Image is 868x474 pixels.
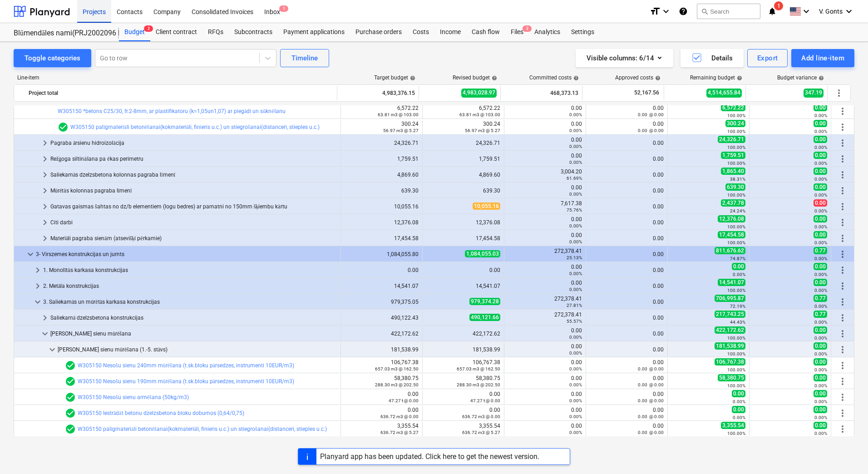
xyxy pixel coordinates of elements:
[837,169,848,180] span: More actions
[569,160,582,165] small: 0.00%
[727,240,745,245] small: 100.00%
[718,215,745,222] span: 12,376.08
[508,121,582,133] div: 0.00
[426,188,500,194] div: 639.30
[508,184,582,197] div: 0.00
[837,201,848,212] span: More actions
[529,23,566,41] a: Analytics
[39,233,50,244] span: keyboard_arrow_right
[567,176,582,181] small: 61.69%
[345,346,419,353] div: 181,538.99
[814,247,827,254] span: 0.77
[58,122,69,133] span: Line-item has 2 RFQs
[690,74,742,81] div: Remaining budget
[50,152,337,166] div: Režģoga siltināšana pa ēkas perimetru
[279,5,288,12] span: 1
[730,208,745,213] small: 24.24%
[837,408,848,419] span: More actions
[715,311,745,318] span: 217,743.25
[706,89,742,97] span: 4,514,655.84
[691,52,733,64] div: Details
[453,74,497,81] div: Revised budget
[469,314,500,321] span: 490,121.66
[508,248,582,261] div: 272,378.41
[569,192,582,197] small: 0.00%
[426,172,500,178] div: 4,869.60
[837,344,848,355] span: More actions
[508,296,582,308] div: 272,378.41
[39,217,50,228] span: keyboard_arrow_right
[804,89,824,97] span: 347.19
[715,247,745,254] span: 811,676.62
[345,251,419,257] div: 1,084,055.80
[718,136,745,143] span: 24,326.71
[383,128,419,133] small: 56.97 m3 @ 5.27
[345,121,419,133] div: 300.24
[715,358,745,365] span: 106,767.38
[345,267,419,273] div: 0.00
[78,426,327,432] a: W305150 palīgmateriāli betonēšanai(kokmateriāli, finieris u.c.) un stiegrošanai(distanceri, stiep...
[814,224,827,229] small: 0.00%
[590,188,664,194] div: 0.00
[47,344,58,355] span: keyboard_arrow_down
[833,88,844,99] span: More actions
[814,104,827,111] span: 0.00
[823,430,868,474] iframe: Chat Widget
[407,23,434,41] a: Costs
[590,346,664,353] div: 0.00
[508,343,582,356] div: 0.00
[508,232,582,245] div: 0.00
[378,112,419,117] small: 63.81 m3 @ 103.00
[837,424,848,434] span: More actions
[469,298,500,305] span: 979,374.28
[434,23,466,41] a: Income
[119,23,150,41] div: Budget
[697,4,760,19] button: Search
[774,1,783,10] span: 1
[590,121,664,133] div: 0.00
[638,112,664,117] small: 0.00 @ 0.00
[569,144,582,149] small: 0.00%
[426,283,500,289] div: 14,541.07
[814,304,827,309] small: 0.00%
[837,106,848,117] span: More actions
[730,304,745,309] small: 72.19%
[837,138,848,148] span: More actions
[732,263,745,270] span: 0.00
[345,359,419,372] div: 106,767.38
[814,279,827,286] span: 0.00
[814,215,827,222] span: 0.00
[814,231,827,238] span: 0.00
[814,342,827,350] span: 0.00
[39,153,50,164] span: keyboard_arrow_right
[345,156,419,162] div: 1,759.51
[426,140,500,146] div: 24,326.71
[39,328,50,339] span: keyboard_arrow_down
[50,183,337,198] div: Mūrētās kolonnas pagraba līmenī
[569,351,582,355] small: 0.00%
[747,49,788,67] button: Export
[508,216,582,229] div: 0.00
[473,202,500,210] span: 10,055.16
[814,256,827,261] small: 0.00%
[814,208,827,213] small: 0.00%
[150,23,202,41] a: Client contract
[566,23,600,41] a: Settings
[345,235,419,242] div: 17,454.58
[638,128,664,133] small: 0.00 @ 0.00
[569,335,582,340] small: 0.00%
[590,219,664,226] div: 0.00
[345,140,419,146] div: 24,326.71
[345,283,419,289] div: 14,541.07
[814,113,827,118] small: 0.00%
[768,6,777,17] i: notifications
[426,267,500,273] div: 0.00
[730,177,745,182] small: 38.31%
[374,74,415,81] div: Target budget
[14,29,108,38] div: Blūmendāles nami(PRJ2002096 Prūšu 3 kārta) - 2601984
[345,105,419,118] div: 6,572.22
[345,203,419,210] div: 10,055.16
